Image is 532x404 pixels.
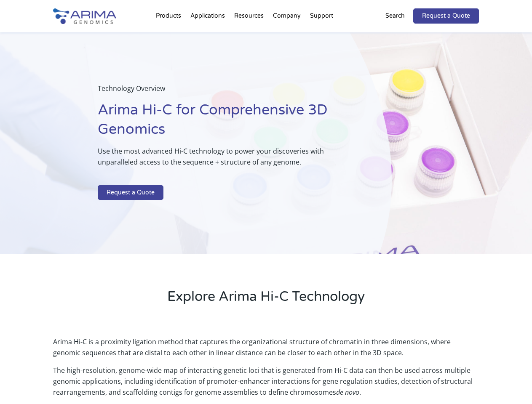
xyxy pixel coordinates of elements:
i: de novo [336,388,359,397]
p: Use the most advanced Hi-C technology to power your discoveries with unparalleled access to the s... [98,146,349,174]
img: Arima-Genomics-logo [53,8,116,24]
p: Arima Hi-C is a proximity ligation method that captures the organizational structure of chromatin... [53,336,479,365]
h1: Arima Hi-C for Comprehensive 3D Genomics [98,101,349,146]
h2: Explore Arima Hi-C Technology [53,287,479,313]
a: Request a Quote [413,8,479,24]
p: Search [385,11,405,21]
p: Technology Overview [98,83,349,101]
a: Request a Quote [98,185,163,200]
